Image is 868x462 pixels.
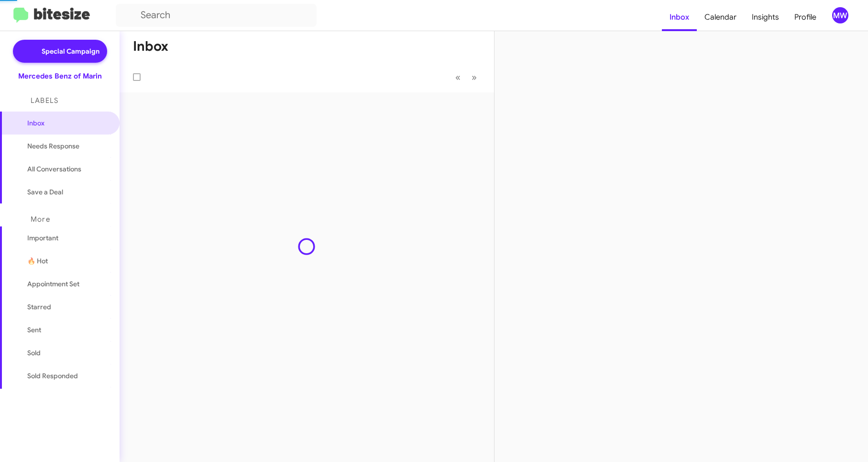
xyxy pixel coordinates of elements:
button: Next [466,68,483,87]
button: Previous [450,68,466,87]
h1: Inbox [133,39,168,54]
span: Appointment Set [27,279,79,289]
span: » [472,71,477,83]
a: Insights [744,3,787,31]
span: Save a Deal [27,187,63,197]
nav: Page navigation example [450,68,483,87]
span: Needs Response [27,141,109,151]
span: All Conversations [27,164,81,174]
a: Calendar [697,3,744,31]
a: Profile [787,3,824,31]
span: Special Campaign [42,46,99,56]
span: Inbox [27,118,109,128]
span: 🔥 Hot [27,256,48,266]
a: Special Campaign [13,40,107,63]
a: Inbox [662,3,697,31]
div: MW [832,7,848,23]
div: Mercedes Benz of Marin [18,71,102,81]
span: Sold [27,348,41,358]
span: « [455,71,461,83]
span: Starred [27,302,51,312]
button: MW [824,7,857,23]
span: More [31,215,50,224]
span: Sold Responded [27,371,78,381]
span: Sent [27,325,41,335]
span: Important [27,233,109,243]
span: Labels [31,96,58,105]
input: Search [116,4,317,27]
